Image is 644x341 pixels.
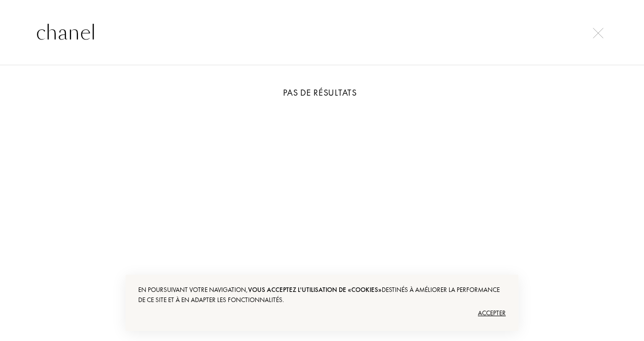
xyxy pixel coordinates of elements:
[138,285,506,305] div: En poursuivant votre navigation, destinés à améliorer la performance de ce site et à en adapter l...
[593,28,603,38] img: cross.svg
[248,285,382,294] span: vous acceptez l'utilisation de «cookies»
[138,305,506,321] div: Accepter
[26,86,618,99] div: Pas de résultats
[16,17,628,48] input: Rechercher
